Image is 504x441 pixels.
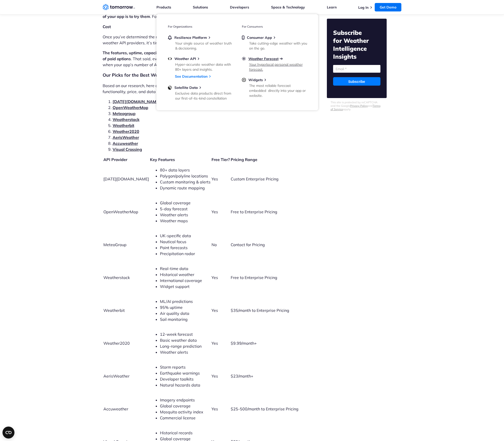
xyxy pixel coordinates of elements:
[103,209,138,214] span: OpenWeatherMap
[160,167,190,172] span: 80+ data layers
[160,272,194,277] span: Historical weather
[212,275,218,280] span: Yes
[160,251,195,256] span: Precipitation radar
[231,308,289,313] span: $35/month to Enterprise Pricing
[160,185,205,190] span: Dynamic route mapping
[331,104,380,111] a: Terms of Service
[247,35,272,40] span: Consumer App
[103,406,128,411] span: Accuweather
[160,173,208,178] span: Polygon/polyline locations
[160,332,193,337] span: 12-week forecast
[103,23,300,30] h3: Cost
[113,129,139,134] a: Weather2020
[249,62,307,72] div: Your hyperlocal personal weather forecast.
[160,212,188,217] span: Weather alerts
[375,3,401,11] a: Get Demo
[350,104,368,108] a: Privacy Policy
[160,278,202,283] span: International coverage
[103,341,130,346] span: Weather2020
[231,341,257,346] span: $9.99/month+
[242,78,246,82] img: plus-circle.svg
[212,157,230,162] b: Free Tier?
[168,56,172,61] img: api.svg
[103,374,130,379] span: AerisWeather
[230,5,249,9] a: Developers
[103,50,298,61] strong: The features, uptime, capacity, and responsiveness offered by the free API services are inferior ...
[160,415,196,420] span: Commercial license
[168,35,172,40] img: bell.svg
[160,365,186,370] span: Storm reports
[231,157,257,162] b: Pricing Range
[103,83,300,95] p: Based on our research, here are the top free and paid weather APIs available in [DATE] based on f...
[160,409,203,414] span: Mosquito activity index
[160,383,200,387] span: Natural hazards data
[160,344,202,349] span: Long-range prediction
[103,50,300,68] p: . That said, even the highest-priced APIs will become a significant expense only if and when your...
[103,34,300,46] p: Once you’ve determined the needs and scope of your project and narrowed down your list of potenti...
[160,266,188,271] span: Real-time data
[242,35,244,40] img: mobile.svg
[160,311,189,316] span: Air quality data
[103,3,135,11] a: Home link
[242,78,307,97] a: WidgetsThe most reliable forecast embedded directly into your app or website.
[248,56,279,61] span: Weather Forecast
[212,341,218,346] span: Yes
[249,83,307,98] div: The most reliable forecast embedded directly into your app or website.
[160,179,211,184] span: Custom monitoring & alerts
[160,245,188,250] span: Point forecasts
[212,406,218,411] span: Yes
[103,72,300,79] h2: Our Picks for the Best Weather APIs
[331,101,383,111] p: This site is protected by reCAPTCHA and the Google and apply.
[160,206,188,211] span: 5-day forecast
[231,406,298,411] span: $25-500/month to Enterprise Pricing
[103,176,149,181] span: [DATE][DOMAIN_NAME]
[231,176,279,181] span: Custom Enterprise Pricing
[333,65,380,73] input: Email *
[242,56,246,61] img: sun.svg
[174,85,198,90] span: Satellite Data
[168,85,233,100] a: Satellite DataExclusive data products direct from our first-of-its-kind constellation
[333,29,380,60] h2: Subscribe for Weather Intelligence Insights
[231,242,265,247] span: Contact for Pricing
[113,105,148,110] a: OpenWeatherMap
[168,85,172,90] img: satellite-data-menu.png
[160,239,186,244] span: Nautical focus
[212,374,218,379] span: Yes
[113,147,142,152] a: Visual Crossing
[333,77,380,86] input: Subscribe
[160,397,195,402] span: Imagery endpoints
[113,135,139,140] a: AerisWeather
[103,157,127,162] b: API Provider
[160,218,188,223] span: Weather maps
[174,35,207,40] span: Resilience Platform
[231,209,277,214] span: Free to Enterprise Pricing
[113,111,136,116] a: Meteogroup
[358,5,368,10] a: Log In
[103,308,125,313] span: Weatherbit
[249,41,307,51] div: Take cutting-edge weather with you on the go.
[160,377,194,382] span: Developer toolkits
[150,157,175,162] b: Key Features
[168,25,233,28] h3: For Organizations
[212,209,218,214] span: Yes
[160,305,183,310] span: 95% uptime
[156,5,171,9] a: Products
[212,308,218,313] span: Yes
[103,275,130,280] span: Weatherstack
[327,5,337,9] a: Learn
[212,242,217,247] span: No
[160,233,191,238] span: UK-specific data
[175,91,233,101] div: Exclusive data products direct from our first-of-its-kind constellation
[160,338,197,343] span: Basic weather data
[160,299,193,304] span: ML/AI predictions
[113,141,138,146] a: Accuweather
[160,371,200,376] span: Earthquake warnings
[242,25,307,28] h3: For Consumers
[242,35,307,50] a: Consumer AppTake cutting-edge weather with you on the go.
[212,176,218,181] span: Yes
[160,284,190,289] span: Widget support
[113,123,134,128] a: Weatherbit
[160,200,191,205] span: Global coverage
[160,350,188,355] span: Weather alerts
[160,430,193,435] span: Historical records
